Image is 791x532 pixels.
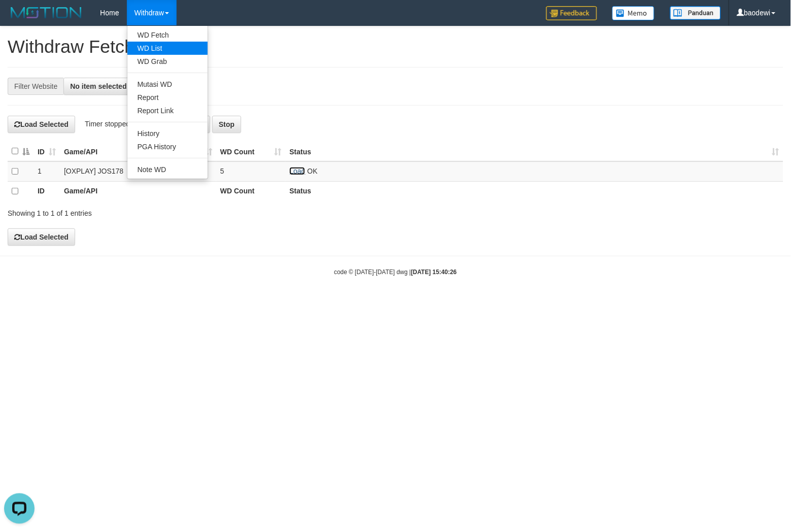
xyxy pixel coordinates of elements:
[4,4,35,35] button: Open LiveChat chat widget
[60,142,216,161] th: Game/API: activate to sort column ascending
[34,181,60,201] th: ID
[285,142,783,161] th: Status: activate to sort column ascending
[8,5,85,20] img: MOTION_logo.png
[220,167,224,175] span: 5
[34,142,60,161] th: ID: activate to sort column ascending
[8,228,75,246] button: Load Selected
[60,181,216,201] th: Game/API
[8,204,322,218] div: Showing 1 to 1 of 1 entries
[289,167,305,175] a: Load
[411,269,457,276] strong: [DATE] 15:40:26
[216,181,286,201] th: WD Count
[216,142,286,161] th: WD Count: activate to sort column ascending
[34,161,60,181] td: 1
[127,55,208,68] a: WD Grab
[127,104,208,117] a: Report Link
[70,82,126,90] span: No item selected
[127,42,208,55] a: WD List
[307,167,317,175] span: OK
[8,116,75,133] button: Load Selected
[285,181,783,201] th: Status
[60,161,216,181] td: [OXPLAY] JOS178
[127,163,208,176] a: Note WD
[127,78,208,91] a: Mutasi WD
[334,269,457,276] small: code © [DATE]-[DATE] dwg |
[8,78,63,95] div: Filter Website
[127,127,208,140] a: History
[670,6,721,20] img: panduan.png
[8,37,783,57] h1: Withdraw Fetch
[127,140,208,153] a: PGA History
[612,6,655,20] img: Button%20Memo.svg
[127,28,208,42] a: WD Fetch
[127,91,208,104] a: Report
[85,120,130,128] span: Timer stopped
[212,116,241,133] button: Stop
[63,78,139,95] button: No item selected
[546,6,597,20] img: Feedback.jpg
